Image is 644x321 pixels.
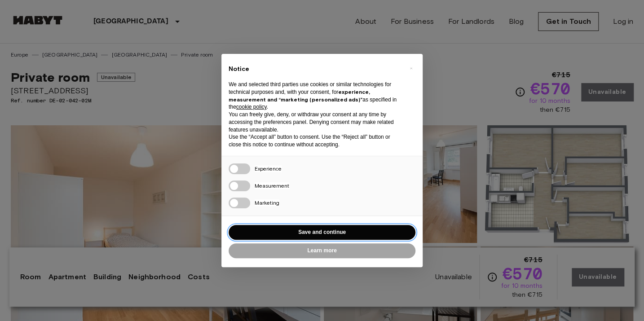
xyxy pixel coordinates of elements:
span: Experience [255,165,282,172]
h2: Notice [229,65,401,74]
strong: experience, measurement and “marketing (personalized ads)” [229,88,370,103]
span: Measurement [255,182,289,189]
button: Close this notice [404,61,418,75]
span: Marketing [255,199,279,206]
a: cookie policy [236,104,267,110]
button: Save and continue [229,225,415,240]
p: You can freely give, deny, or withdraw your consent at any time by accessing the preferences pane... [229,111,401,133]
button: Learn more [229,243,415,258]
p: Use the “Accept all” button to consent. Use the “Reject all” button or close this notice to conti... [229,133,401,149]
p: We and selected third parties use cookies or similar technologies for technical purposes and, wit... [229,81,401,111]
span: × [410,63,413,74]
